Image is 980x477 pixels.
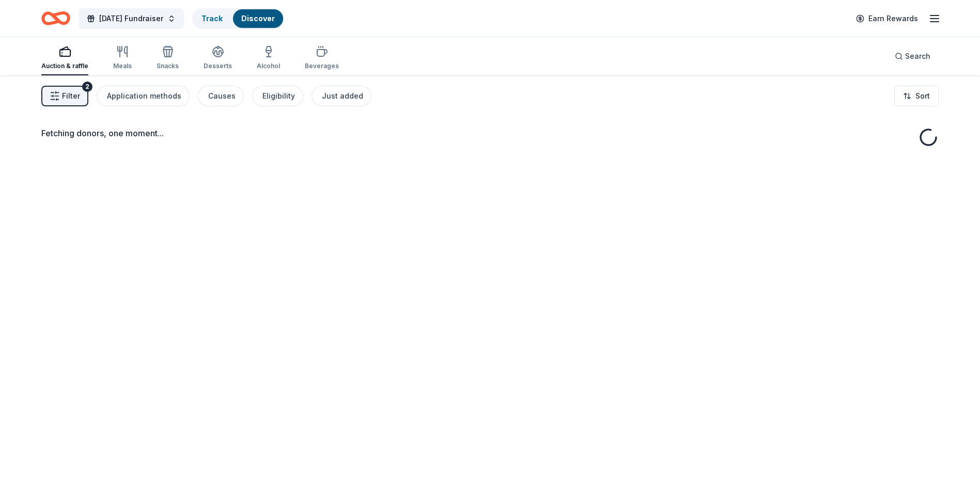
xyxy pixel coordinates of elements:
div: Meals [113,62,132,70]
div: 2 [82,82,92,92]
div: Alcohol [257,62,280,70]
div: Eligibility [262,90,295,102]
a: Discover [241,14,275,23]
button: Causes [198,86,244,106]
button: Search [886,46,939,67]
div: Beverages [305,62,339,70]
button: Desserts [204,41,232,75]
div: Application methods [107,90,181,102]
a: Earn Rewards [850,9,924,28]
a: Home [41,6,70,30]
button: Meals [113,41,132,75]
span: Sort [915,90,930,102]
button: Beverages [305,41,339,75]
button: Filter2 [41,86,88,106]
span: Filter [62,90,80,102]
button: Just added [312,86,371,106]
button: TrackDiscover [192,8,284,29]
a: Track [201,14,223,23]
button: Auction & raffle [41,41,88,75]
button: Snacks [157,41,179,75]
div: Desserts [204,62,232,70]
button: Alcohol [257,41,280,75]
span: [DATE] Fundraiser [99,12,163,25]
div: Causes [208,90,236,102]
button: Sort [894,86,939,106]
span: Search [905,50,930,62]
div: Auction & raffle [41,62,88,70]
div: Snacks [157,62,179,70]
button: Application methods [97,86,190,106]
div: Just added [322,90,363,102]
button: [DATE] Fundraiser [79,8,184,29]
button: Eligibility [252,86,303,106]
div: Fetching donors, one moment... [41,127,939,139]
